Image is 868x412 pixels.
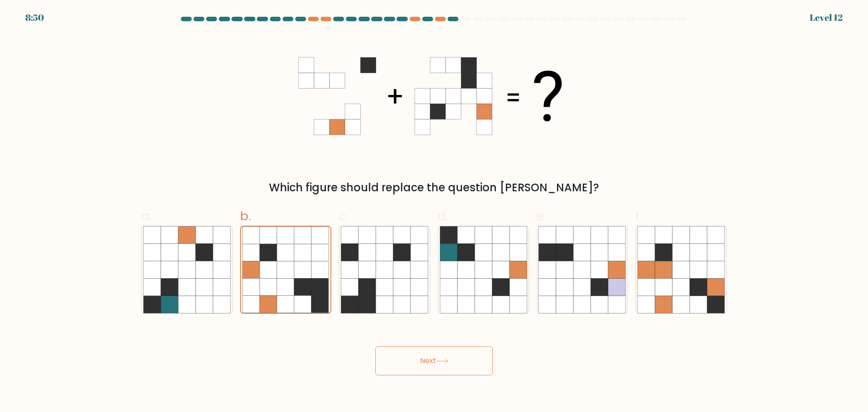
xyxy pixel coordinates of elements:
div: Which figure should replace the question [PERSON_NAME]? [146,180,722,196]
span: d. [438,207,448,225]
span: c. [339,207,349,225]
span: b. [240,207,251,225]
button: Next [375,346,493,375]
div: Level 12 [810,11,843,24]
span: a. [141,207,152,225]
span: f. [635,207,642,225]
span: e. [537,207,547,225]
div: 8:50 [25,11,44,24]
